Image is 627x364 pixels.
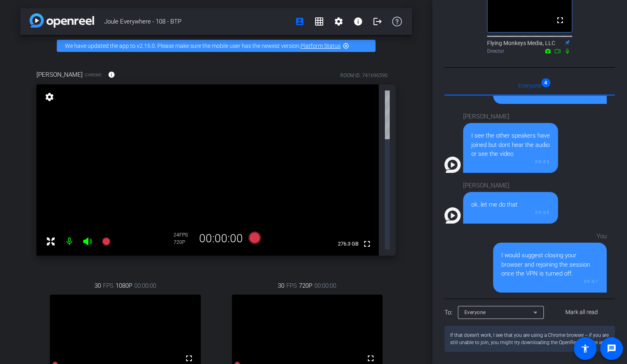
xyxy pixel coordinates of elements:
span: Mark all read [565,308,598,317]
span: FPS [179,232,188,238]
mat-icon: logout [373,17,382,26]
div: I would suggest closing your browser and rejoining the session once the VPN is turned off. [501,251,599,278]
mat-icon: settings [334,17,344,26]
mat-icon: message [607,344,616,353]
mat-icon: info [108,71,115,78]
img: Profile [444,157,461,173]
span: 30 [94,281,101,290]
mat-icon: fullscreen [362,239,372,249]
span: 720P [299,281,312,290]
img: Profile [444,207,461,224]
span: Joule Everywhere - 108 - BTP [104,13,290,30]
span: 00:00:00 [314,281,336,290]
mat-icon: fullscreen [366,353,376,363]
img: app-logo [30,13,94,28]
div: 09:05 [471,209,550,215]
mat-icon: accessibility [580,344,590,353]
div: ok..let me do that [471,200,550,209]
div: 720P [174,239,194,246]
div: 00:00:00 [194,232,248,246]
div: Flying Monkeys Media, LLC [487,39,572,55]
div: We have updated the app to v2.15.0. Please make sure the mobile user has the newest version. [57,40,376,52]
mat-icon: highlight_off [343,43,349,49]
mat-icon: fullscreen [184,353,194,363]
mat-icon: settings [44,92,55,102]
span: Everyone [464,310,486,315]
div: ROOM ID: 741696590 [340,72,388,79]
div: 09:05 [471,159,550,165]
div: [PERSON_NAME] [463,181,558,190]
mat-icon: fullscreen [555,15,565,25]
div: [PERSON_NAME] [463,112,558,121]
div: You [493,232,607,241]
mat-icon: info [353,17,363,26]
mat-icon: grid_on [314,17,324,26]
span: FPS [103,281,114,290]
span: Chrome [85,72,102,78]
div: I see the other speakers have joined but dont hear the audio or see the video [471,131,550,159]
mat-icon: account_box [295,17,305,26]
span: 276.3 GB [335,239,361,249]
span: FPS [286,281,297,290]
span: 30 [278,281,284,290]
div: To: [444,308,452,317]
span: Everyone [518,83,541,88]
div: 09:07 [501,278,599,284]
a: Platform Status [301,43,341,49]
button: Mark all read [549,305,615,320]
span: [PERSON_NAME] [37,70,83,79]
span: 00:00:00 [134,281,156,290]
span: 1080P [116,281,132,290]
div: Director [487,47,572,55]
div: 24 [174,232,194,238]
